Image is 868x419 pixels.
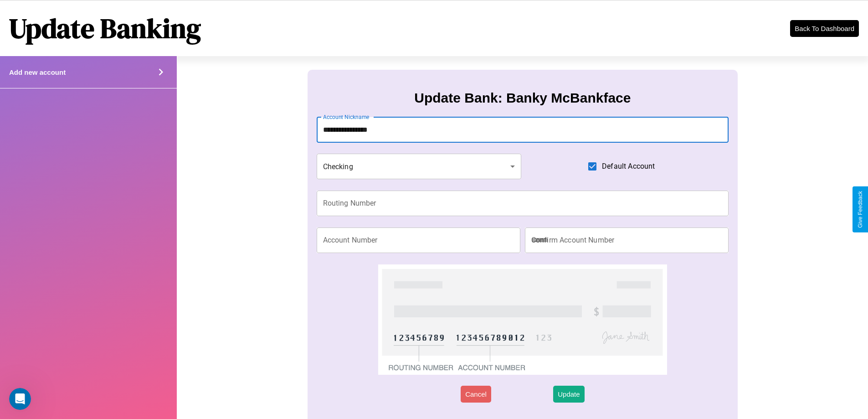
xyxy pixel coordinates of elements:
label: Account Nickname [323,113,370,121]
img: check [378,264,667,375]
span: Default Account [602,161,655,172]
div: Give Feedback [857,191,863,228]
iframe: Intercom live chat [9,388,31,410]
h4: Add new account [9,68,66,76]
button: Cancel [461,386,491,403]
h3: Update Bank: Banky McBankface [414,90,631,106]
div: Checking [317,154,522,179]
button: Update [553,386,584,403]
button: Back To Dashboard [790,20,859,37]
h1: Update Banking [9,10,201,47]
